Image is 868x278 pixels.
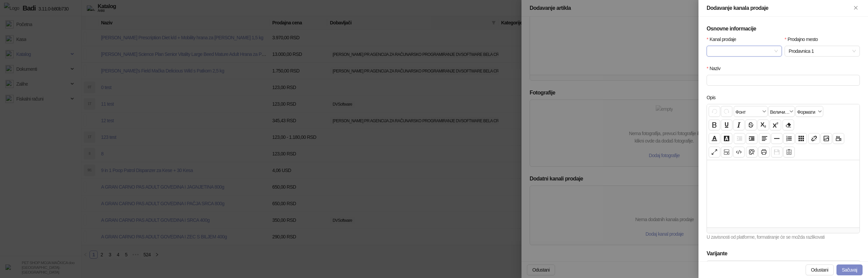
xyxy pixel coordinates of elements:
[734,133,745,144] button: Извлачење
[783,133,795,144] button: Листа
[795,106,823,117] button: Формати
[707,94,720,101] label: Opis
[707,75,860,86] input: Naziv Naziv
[771,133,783,144] button: Хоризонтална линија
[806,264,834,275] button: Odustani
[733,120,745,130] button: Искошено
[783,147,795,157] button: Шаблон
[789,46,856,56] span: Prodavnica 1
[721,133,732,144] button: Боја позадине
[707,36,741,43] label: Kanal prodaje
[709,147,720,157] button: Приказ преко целог екрана
[721,106,732,117] button: Понови
[707,250,860,258] h5: Varijante
[821,133,832,144] button: Слика
[771,147,783,157] button: Сачувај
[721,120,732,130] button: Подвучено
[707,25,860,33] h5: Osnovne informacije
[721,147,732,157] button: Прикажи блокове
[836,264,863,275] button: Sačuvaj
[707,4,852,12] div: Dodavanje kanala prodaje
[758,147,770,157] button: Штампај
[734,106,768,117] button: Фонт
[709,106,720,117] button: Поврати
[707,233,860,241] div: U zavisnosti od platforme, formatiranje će se možda razlikovati
[783,120,794,130] button: Уклони формат
[770,120,781,130] button: Експонент
[833,133,844,144] button: Видео
[795,133,807,144] button: Табела
[808,133,820,144] button: Веза
[746,147,757,157] button: Преглед
[709,120,720,130] button: Подебљано
[768,106,795,117] button: Величина
[707,65,725,72] label: Naziv
[785,36,822,43] label: Prodajno mesto
[757,120,769,130] button: Индексирано
[759,133,770,144] button: Поравнање
[746,133,757,144] button: Увлачење
[852,4,860,12] button: Zatvori
[745,120,757,130] button: Прецртано
[733,147,745,157] button: Приказ кода
[709,133,720,144] button: Боја текста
